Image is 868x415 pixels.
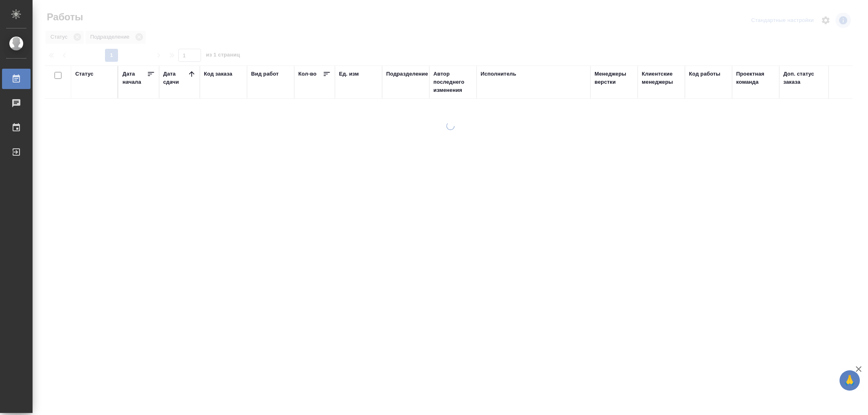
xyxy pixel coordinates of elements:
[339,70,359,78] div: Ед. изм
[840,370,860,391] button: 🙏
[163,70,188,86] div: Дата сдачи
[386,70,428,78] div: Подразделение
[736,70,775,86] div: Проектная команда
[122,70,147,86] div: Дата начала
[783,70,826,86] div: Доп. статус заказа
[204,70,232,78] div: Код заказа
[595,70,634,86] div: Менеджеры верстки
[251,70,279,78] div: Вид работ
[298,70,317,78] div: Кол-во
[642,70,681,86] div: Клиентские менеджеры
[75,70,94,78] div: Статус
[433,70,472,94] div: Автор последнего изменения
[689,70,720,78] div: Код работы
[481,70,516,78] div: Исполнитель
[843,372,857,389] span: 🙏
